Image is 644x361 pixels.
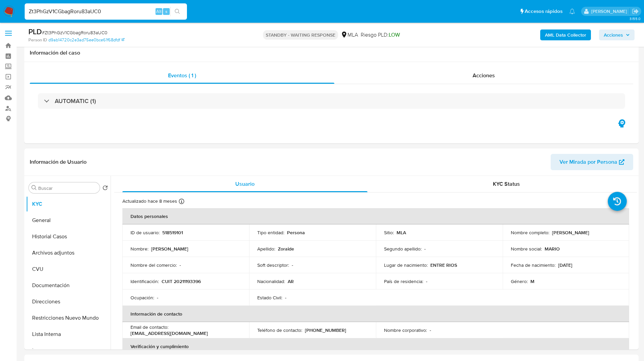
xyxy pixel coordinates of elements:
button: Acciones [599,29,635,40]
p: STANDBY - WAITING RESPONSE [263,30,338,40]
p: M [530,278,534,284]
p: - [285,295,286,301]
button: KYC [26,196,111,212]
button: Direcciones [26,294,111,310]
p: Estado Civil : [257,295,282,301]
b: PLD [28,26,42,37]
button: AML Data Collector [540,29,591,40]
th: Datos personales [122,208,629,224]
p: Nombre corporativo : [384,327,427,333]
p: Soft descriptor : [257,262,289,268]
p: Teléfono de contacto : [257,327,302,333]
button: Historial Casos [26,228,111,245]
button: Ver Mirada por Persona [551,154,633,170]
button: Documentación [26,277,111,294]
button: General [26,212,111,228]
span: KYC Status [493,180,520,188]
p: matiasagustin.white@mercadolibre.com [591,8,629,15]
p: Fecha de nacimiento : [511,262,555,268]
div: AUTOMATIC (1) [38,93,625,109]
h1: Información del caso [30,49,633,56]
p: - [430,327,431,333]
span: Accesos rápidos [525,8,563,15]
p: Segundo apellido : [384,246,422,252]
p: Nacionalidad : [257,278,285,284]
th: Información de contacto [122,306,629,322]
h3: AUTOMATIC (1) [55,97,96,105]
span: s [165,8,167,15]
p: [EMAIL_ADDRESS][DOMAIN_NAME] [130,330,208,336]
span: Usuario [235,180,255,188]
span: # Zt3PhGzV1CGbagRoru83aUC0 [42,29,108,36]
b: Person ID [28,37,47,43]
p: Actualizado hace 8 meses [122,198,177,204]
p: Ocupación : [130,295,154,301]
p: [PHONE_NUMBER] [305,327,346,333]
th: Verificación y cumplimiento [122,338,629,355]
p: MLA [397,229,406,236]
p: Lugar de nacimiento : [384,262,428,268]
p: 518519101 [162,229,183,236]
b: AML Data Collector [545,29,586,40]
p: [DATE] [558,262,572,268]
span: Acciones [473,72,495,79]
button: Archivos adjuntos [26,245,111,261]
button: Buscar [31,185,37,190]
span: LOW [389,31,400,39]
a: Notificaciones [569,8,575,14]
div: MLA [341,31,358,39]
p: Nombre del comercio : [130,262,177,268]
span: Acciones [604,29,623,40]
p: Sitio : [384,229,394,236]
h1: Información de Usuario [30,159,87,165]
p: - [157,295,158,301]
span: Riesgo PLD: [361,31,400,39]
span: Eventos ( 1 ) [168,72,196,79]
p: Tipo entidad : [257,229,284,236]
p: Nombre social : [511,246,542,252]
p: Nombre : [130,246,148,252]
button: Lista Interna [26,326,111,342]
p: Identificación : [130,278,159,284]
button: Items [26,342,111,359]
button: CVU [26,261,111,277]
p: Género : [511,278,528,284]
p: - [292,262,293,268]
a: Salir [632,8,639,15]
p: - [426,278,427,284]
input: Buscar [38,185,97,191]
p: ID de usuario : [130,229,160,236]
span: Ver Mirada por Persona [559,154,617,170]
p: Nombre completo : [511,229,549,236]
p: [PERSON_NAME] [552,229,589,236]
p: MARIO [545,246,560,252]
p: - [180,262,181,268]
a: d9ab14720c2e3ad75ee0bce61f68dfdf [48,37,124,43]
button: search-icon [170,7,184,16]
button: Restricciones Nuevo Mundo [26,310,111,326]
p: Email de contacto : [130,324,168,330]
input: Buscar usuario o caso... [25,7,187,16]
p: - [424,246,426,252]
p: Zoraide [278,246,294,252]
span: Alt [156,8,162,15]
p: CUIT 20211193396 [162,278,201,284]
p: [PERSON_NAME] [151,246,188,252]
button: Volver al orden por defecto [102,185,108,193]
p: AR [288,278,294,284]
p: Persona [287,229,305,236]
p: Apellido : [257,246,275,252]
p: País de residencia : [384,278,423,284]
p: ENTRE RIOS [430,262,457,268]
